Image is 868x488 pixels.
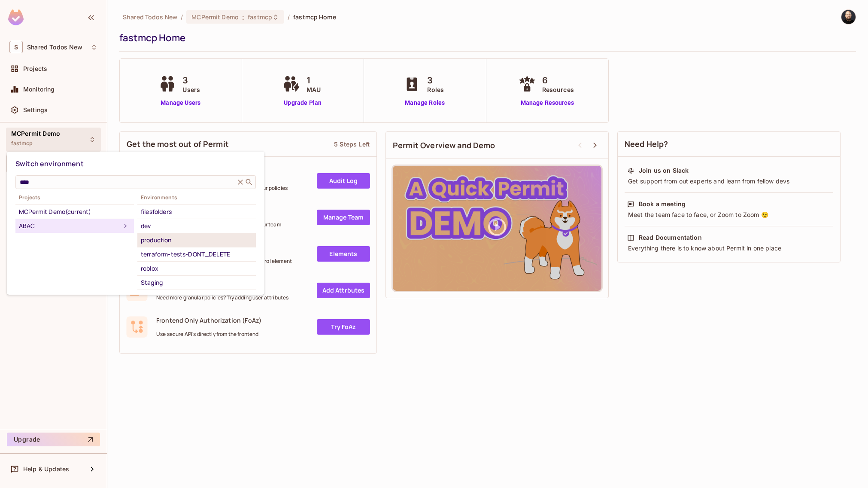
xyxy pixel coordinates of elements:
span: Switch environment [15,159,84,168]
span: Projects [15,194,134,201]
span: Environments [137,194,256,201]
div: MCPermit Demo (current) [19,207,131,217]
div: filesfolders [141,207,252,217]
div: terraform-tests-DONT_DELETE [141,249,252,259]
div: production [141,235,252,245]
div: dev [141,221,252,231]
div: ABAC [19,221,120,231]
div: roblox [141,263,252,274]
div: Staging [141,278,252,288]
